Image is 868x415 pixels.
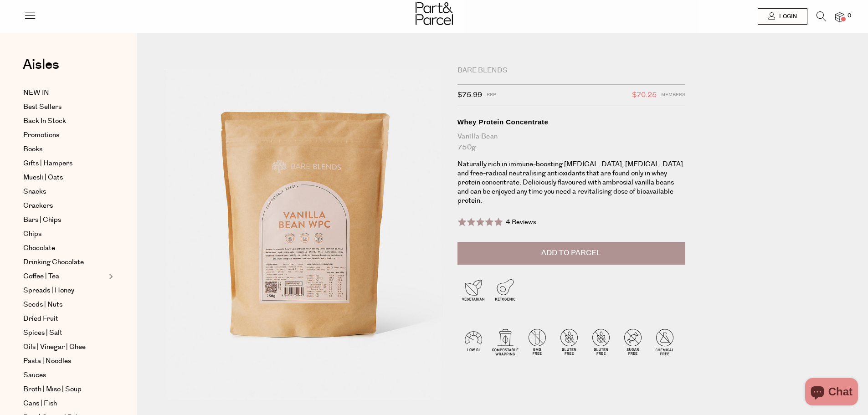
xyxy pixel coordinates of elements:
[487,89,496,101] span: RRP
[23,398,106,409] a: Cans | Fish
[23,257,106,268] a: Drinking Chocolate
[164,69,444,400] img: Whey Protein Concentrate
[23,313,106,324] a: Dried Fruit
[23,299,106,310] a: Seeds | Nuts
[23,116,106,127] a: Back In Stock
[23,200,106,211] a: Crackers
[23,356,106,367] a: Pasta | Noodles
[23,313,58,324] span: Dried Fruit
[23,271,59,282] span: Coffee | Tea
[489,275,521,307] img: P_P-ICONS-Live_Bec_V11_Ketogenic.svg
[457,242,685,265] button: Add to Parcel
[541,248,601,258] span: Add to Parcel
[23,158,106,169] a: Gifts | Hampers
[23,215,106,225] a: Bars | Chips
[23,58,59,81] a: Aisles
[23,130,106,141] a: Promotions
[457,326,489,358] img: P_P-ICONS-Live_Bec_V11_Low_Gi.svg
[489,326,521,358] img: P_P-ICONS-Live_Bec_V11_Compostable_Wrapping.svg
[23,285,74,296] span: Spreads | Honey
[23,328,106,338] a: Spices | Salt
[23,172,63,183] span: Muesli | Oats
[23,102,62,113] span: Best Sellers
[23,215,61,225] span: Bars | Chips
[457,160,685,205] p: Naturally rich in immune-boosting [MEDICAL_DATA], [MEDICAL_DATA] and free-radical neutralising an...
[23,384,82,395] span: Broth | Miso | Soup
[416,2,453,25] img: Part&Parcel
[23,370,46,381] span: Sauces
[23,144,106,155] a: Books
[457,131,685,153] div: Vanilla Bean 750g
[649,326,681,358] img: P_P-ICONS-Live_Bec_V11_Chemical_Free.svg
[23,144,42,155] span: Books
[23,116,66,127] span: Back In Stock
[23,384,106,395] a: Broth | Miso | Soup
[457,118,685,127] div: Whey Protein Concentrate
[845,12,853,20] span: 0
[553,326,585,358] img: P_P-ICONS-Live_Bec_V11_Gluten_Free.svg
[758,8,807,25] a: Login
[23,356,71,367] span: Pasta | Noodles
[506,218,536,227] span: 4 Reviews
[23,172,106,183] a: Muesli | Oats
[23,229,106,240] a: Chips
[23,243,106,254] a: Chocolate
[107,271,113,282] button: Expand/Collapse Coffee | Tea
[23,55,59,75] span: Aisles
[521,326,553,358] img: P_P-ICONS-Live_Bec_V11_GMO_Free.svg
[23,158,72,169] span: Gifts | Hampers
[23,102,106,113] a: Best Sellers
[777,13,797,20] span: Login
[632,89,657,101] span: $70.25
[617,326,649,358] img: P_P-ICONS-Live_Bec_V11_Sugar_Free.svg
[23,328,62,338] span: Spices | Salt
[661,89,685,101] span: Members
[23,285,106,296] a: Spreads | Honey
[23,229,41,240] span: Chips
[23,370,106,381] a: Sauces
[23,186,46,197] span: Snacks
[457,66,685,75] div: Bare Blends
[802,378,861,408] inbox-online-store-chat: Shopify online store chat
[23,130,59,141] span: Promotions
[457,275,489,307] img: P_P-ICONS-Live_Bec_V11_Vegetarian.svg
[23,257,84,268] span: Drinking Chocolate
[23,398,57,409] span: Cans | Fish
[23,342,106,353] a: Oils | Vinegar | Ghee
[835,12,844,22] a: 0
[23,243,55,254] span: Chocolate
[23,271,106,282] a: Coffee | Tea
[23,87,49,98] span: NEW IN
[23,200,53,211] span: Crackers
[457,89,482,101] span: $75.99
[23,342,86,353] span: Oils | Vinegar | Ghee
[23,299,62,310] span: Seeds | Nuts
[585,326,617,358] img: P_P-ICONS-Live_Bec_V11_Gluten_Free.svg
[23,87,106,98] a: NEW IN
[23,186,106,197] a: Snacks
